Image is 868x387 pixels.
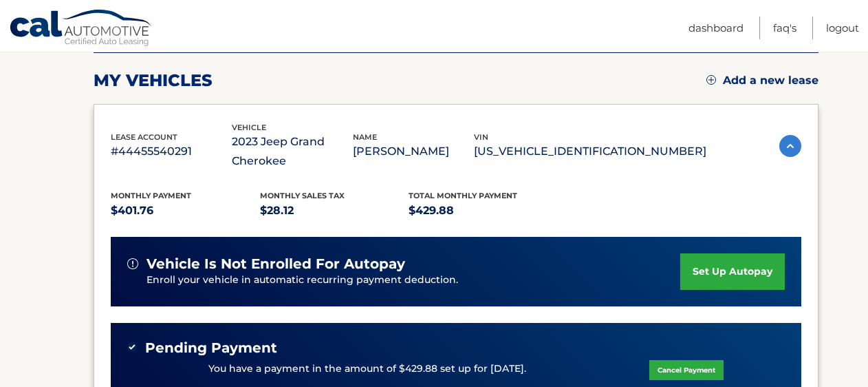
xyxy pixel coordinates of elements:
p: $401.76 [111,201,260,220]
img: alert-white.svg [127,258,138,269]
span: lease account [111,132,177,142]
img: add.svg [706,75,716,85]
a: set up autopay [680,253,785,290]
p: [PERSON_NAME] [353,142,474,161]
a: Cancel Payment [649,360,724,380]
span: vehicle [232,123,266,132]
a: Dashboard [688,17,744,39]
img: check-green.svg [127,342,137,352]
p: [US_VEHICLE_IDENTIFICATION_NUMBER] [474,142,706,161]
p: 2023 Jeep Grand Cherokee [232,132,353,171]
span: vin [474,132,488,142]
h2: my vehicles [94,70,213,91]
span: Monthly Payment [111,191,191,200]
a: Logout [826,17,859,39]
span: Total Monthly Payment [409,191,517,200]
span: vehicle is not enrolled for autopay [147,255,405,273]
p: $28.12 [260,201,409,220]
a: Cal Automotive [9,9,153,49]
a: Add a new lease [706,74,818,87]
a: FAQ's [773,17,796,39]
p: #44455540291 [111,142,232,161]
span: Pending Payment [145,339,277,357]
span: name [353,132,377,142]
span: Monthly sales Tax [260,191,345,200]
img: accordion-active.svg [779,135,801,157]
p: You have a payment in the amount of $429.88 set up for [DATE]. [208,362,526,377]
p: Enroll your vehicle in automatic recurring payment deduction. [147,273,680,288]
p: $429.88 [409,201,558,220]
